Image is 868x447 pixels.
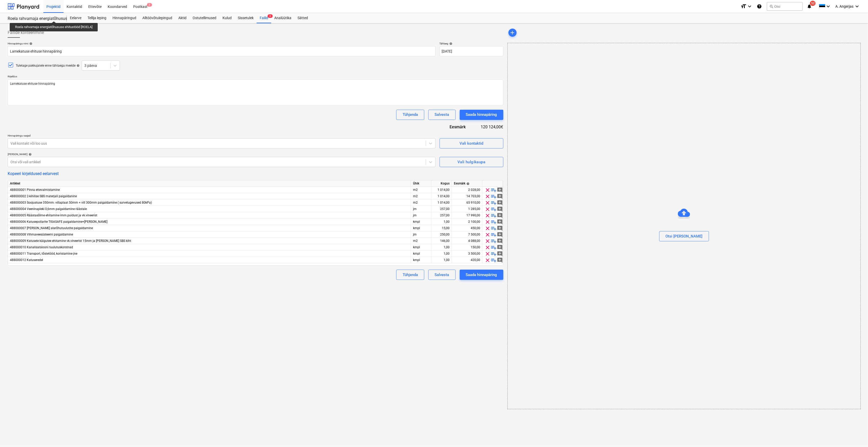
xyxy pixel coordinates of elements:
[507,43,861,409] div: Otsi [PERSON_NAME]
[437,124,474,130] div: Eesmärk
[8,75,503,79] p: Kirjeldus
[454,225,480,231] div: 450,00
[271,13,294,23] a: Analüütika
[428,110,456,120] button: Salvesta
[8,42,436,45] div: Hinnapäringu nimi
[485,206,491,212] span: clear
[491,244,497,251] span: playlist_add
[807,3,812,9] i: notifications
[659,231,709,241] button: Otsi [PERSON_NAME]
[485,200,491,206] span: clear
[411,231,431,238] div: jm
[257,13,271,23] div: Failid
[497,238,503,244] span: add_comment
[491,213,497,219] span: playlist_add
[825,3,832,9] i: keyboard_arrow_down
[190,13,219,23] a: Ostutellimused
[411,238,431,244] div: m2
[485,244,491,251] span: clear
[84,13,109,23] a: Tellija leping
[454,180,480,187] div: Eesmärk
[454,187,480,193] div: 2 028,00
[8,16,61,21] div: Roela rahvamaja energiatõhususe ehitustööd [ROELA]
[497,257,503,263] span: add_comment
[491,200,497,206] span: playlist_add
[510,30,516,36] span: add
[235,13,257,23] a: Sissetulek
[10,201,152,204] span: 488000003 Soojustuse 350mm: villaplaat 50mm + vill 300mm paigaldamine ( survetugevused 80kPa)
[8,79,503,106] textarea: Lamekatuse ehituse hinnapäring
[433,225,450,231] div: 15,00
[454,238,480,244] div: 4 088,00
[433,219,450,225] div: 1,00
[433,257,450,263] div: 1,00
[485,257,491,263] span: clear
[10,239,131,243] span: 488000009 Katusele käigutee ehitamine vk.vineerist 15mm ja lisa SBS kiht
[767,2,803,11] button: Otsi
[474,124,503,130] div: 120 124,00€
[491,219,497,225] span: playlist_add
[433,231,450,238] div: 250,00
[465,182,469,185] span: help
[428,270,456,280] button: Salvesta
[460,140,483,147] div: Vali kontaktid
[10,220,107,224] span: 488000006 Katusepollarite TIGASAFE paigaldamine+tross
[411,244,431,251] div: kmpl
[740,3,747,9] i: format_size
[497,206,503,212] span: add_comment
[10,194,77,198] span: 488000002 2-kihilise SBS materjali paigaldanine
[10,226,93,230] span: 488000007 Katuse alarõhutuulutite paigaldamine
[219,13,235,23] a: Kulud
[411,219,431,225] div: kmpl
[666,233,703,240] div: Otsi [PERSON_NAME]
[491,193,497,200] span: playlist_add
[485,193,491,200] span: clear
[454,251,480,257] div: 3 500,00
[485,238,491,244] span: clear
[497,251,503,257] span: add_comment
[396,270,424,280] button: Tühjenda
[485,225,491,231] span: clear
[440,157,503,167] button: Vali hulgikaupa
[491,238,497,244] span: playlist_add
[449,42,453,45] span: help
[139,13,175,23] a: Alltöövõtulepingud
[491,206,497,212] span: playlist_add
[16,64,80,68] div: Tuletage pakkujatele enne tähtaega meelde
[440,42,503,45] div: Tähtaeg
[433,187,450,193] div: 1 014,00
[435,271,449,278] div: Salvesta
[76,64,80,67] span: help
[466,111,497,118] div: Saada hinnapäring
[747,3,753,9] i: keyboard_arrow_down
[485,251,491,257] span: clear
[497,219,503,225] span: add_comment
[294,13,311,23] a: Sätted
[454,244,480,251] div: 150,00
[411,187,431,193] div: m2
[8,153,436,156] div: [PERSON_NAME]
[109,13,139,23] a: Hinnapäringud
[10,258,43,262] span: 488000012 Katuseredel
[460,110,503,120] button: Saada hinnapäring
[454,212,480,219] div: 17 990,00
[836,4,854,8] span: A. Angerjas
[10,214,97,217] span: 488000005 Räästasõlme ehitamine imm.puidust ja vk.vineerist
[454,257,480,263] div: 420,00
[491,257,497,263] span: playlist_add
[854,3,860,9] i: keyboard_arrow_down
[175,13,190,23] div: Aktid
[28,42,32,45] span: help
[10,233,73,236] span: 488000008 Vihmaveesüsteemi paigaldamine
[67,13,84,23] a: Eelarve
[433,200,450,206] div: 1 014,00
[411,200,431,206] div: m2
[10,252,77,255] span: 488000011 Transport, tõstetööd, koristamine jne
[8,30,44,36] span: Failide konteerimine
[411,193,431,200] div: m2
